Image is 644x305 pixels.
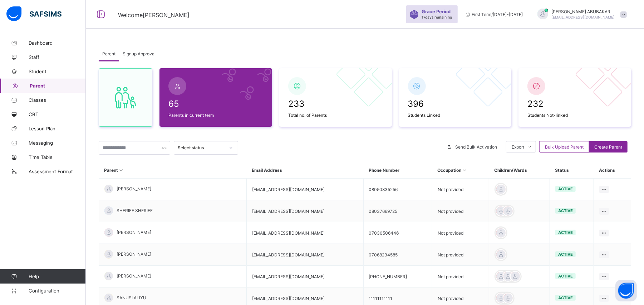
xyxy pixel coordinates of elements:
[29,111,86,117] span: CBT
[168,99,263,109] span: 65
[432,244,489,266] td: Not provided
[422,15,452,19] span: 17 days remaining
[432,162,489,179] th: Occupation
[552,15,615,19] span: [EMAIL_ADDRESS][DOMAIN_NAME]
[247,244,364,266] td: [EMAIL_ADDRESS][DOMAIN_NAME]
[527,99,622,109] span: 232
[594,144,622,150] span: Create Parent
[168,112,263,118] span: Parents in current term
[432,266,489,287] td: Not provided
[408,99,503,109] span: 396
[530,9,630,20] div: ADAMABUBAKAR
[117,208,153,213] span: SHERIFF SHERIFF
[512,144,524,150] span: Export
[288,112,383,118] span: Total no. of Parents
[247,200,364,222] td: [EMAIL_ADDRESS][DOMAIN_NAME]
[29,140,86,146] span: Messaging
[558,252,573,257] span: active
[615,280,637,301] button: Open asap
[432,200,489,222] td: Not provided
[363,266,432,287] td: [PHONE_NUMBER]
[29,126,86,131] span: Lesson Plan
[363,179,432,200] td: 08050835256
[29,154,86,160] span: Time Table
[117,251,151,257] span: [PERSON_NAME]
[29,288,85,294] span: Configuration
[594,162,631,179] th: Actions
[455,144,497,150] span: Send Bulk Activation
[118,167,124,173] i: Sort in Ascending Order
[29,169,86,174] span: Assessment Format
[432,222,489,244] td: Not provided
[363,222,432,244] td: 07030506446
[462,167,468,173] i: Sort in Ascending Order
[6,6,62,21] img: safsims
[118,11,190,19] span: Welcome [PERSON_NAME]
[117,186,151,191] span: [PERSON_NAME]
[558,186,573,191] span: active
[29,54,86,60] span: Staff
[117,273,151,279] span: [PERSON_NAME]
[363,244,432,266] td: 07068234585
[489,162,550,179] th: Children/Wards
[408,112,503,118] span: Students Linked
[29,97,86,103] span: Classes
[247,266,364,287] td: [EMAIL_ADDRESS][DOMAIN_NAME]
[117,230,151,235] span: [PERSON_NAME]
[558,295,573,300] span: active
[545,144,584,150] span: Bulk Upload Parent
[30,83,86,89] span: Parent
[247,162,364,179] th: Email Address
[363,200,432,222] td: 08037669725
[363,162,432,179] th: Phone Number
[288,99,383,109] span: 233
[29,40,86,46] span: Dashboard
[552,9,615,14] span: [PERSON_NAME] ABUBAKAR
[123,51,156,56] span: Signup Approval
[558,208,573,213] span: active
[558,230,573,235] span: active
[558,274,573,279] span: active
[29,69,86,74] span: Student
[247,222,364,244] td: [EMAIL_ADDRESS][DOMAIN_NAME]
[102,51,115,56] span: Parent
[117,295,146,300] span: SANUSI ALIYU
[29,274,85,279] span: Help
[527,112,622,118] span: Students Not-linked
[178,145,225,151] div: Select status
[465,12,523,17] span: session/term information
[410,10,419,19] img: sticker-purple.71386a28dfed39d6af7621340158ba97.svg
[550,162,594,179] th: Status
[247,179,364,200] td: [EMAIL_ADDRESS][DOMAIN_NAME]
[422,9,451,14] span: Grace Period
[432,179,489,200] td: Not provided
[99,162,247,179] th: Parent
